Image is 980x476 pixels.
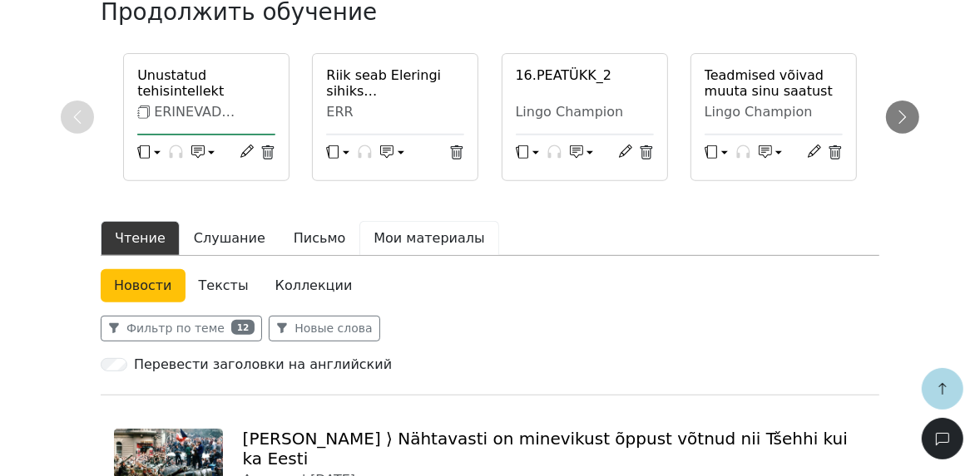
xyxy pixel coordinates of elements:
a: Тексты [186,269,262,302]
button: Мои материалы [359,221,498,256]
a: Teadmised võivad muuta sinu saatust [705,67,843,99]
h6: Перевести заголовки на английский [134,356,392,372]
a: Новости [101,269,186,302]
a: [PERSON_NAME] ⟩ Nähtavasti on minevikust õppust võtnud nii Tšehhi kui ka Eesti [243,429,848,469]
button: Чтение [101,221,180,256]
button: Письмо [280,221,360,256]
a: Riik seab Eleringi sihiks konkurentsivõimelise energia hinna [326,67,464,99]
div: Lingo Champion [516,104,654,120]
span: 12 [231,320,255,335]
span: ERINEVAD TEKSTID B1/B2 TASEMELE [137,104,237,151]
div: ERR [326,104,464,120]
a: Коллекции [262,269,366,302]
button: Фильтр по теме12 [101,316,262,341]
button: Слушание [180,221,280,256]
button: Новые слова [269,316,380,341]
a: Unustatud tehisintellekt [137,67,275,99]
div: Lingo Champion [705,104,843,120]
a: 16.PEATÜKK_2 [516,67,654,83]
